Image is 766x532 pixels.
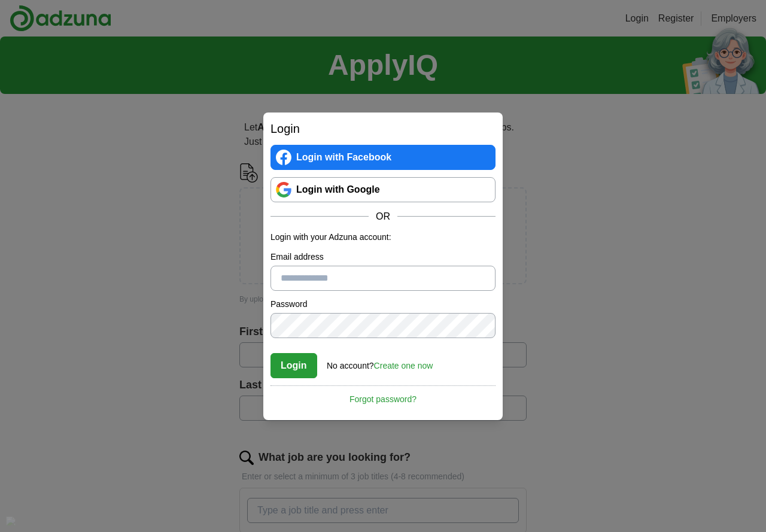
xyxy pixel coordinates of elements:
a: Login with Google [270,177,496,202]
span: OR [369,209,397,224]
div: Cookie consent button [6,516,16,526]
label: Password [270,298,496,311]
label: Email address [270,251,496,263]
a: Forgot password? [270,385,496,406]
h2: Login [270,120,496,138]
img: Cookie%20settings [6,516,16,526]
p: Login with your Adzuna account: [270,231,496,244]
div: No account? [327,352,433,372]
a: Create one now [374,361,433,370]
a: Login with Facebook [270,145,496,170]
button: Login [270,353,317,378]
